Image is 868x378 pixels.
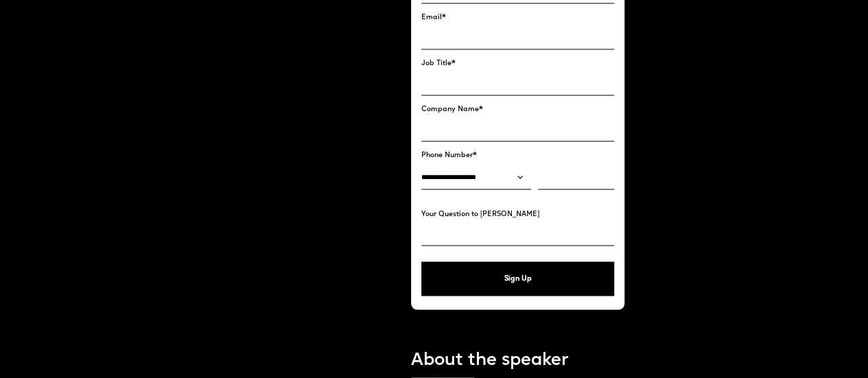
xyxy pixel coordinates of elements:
[421,261,615,296] button: Sign Up
[421,14,615,22] label: Email
[421,106,615,114] label: Company Name
[421,152,615,160] label: Phone Number
[421,210,615,218] label: Your Question to [PERSON_NAME]
[421,60,615,68] label: Job Title
[411,348,625,372] p: About the speaker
